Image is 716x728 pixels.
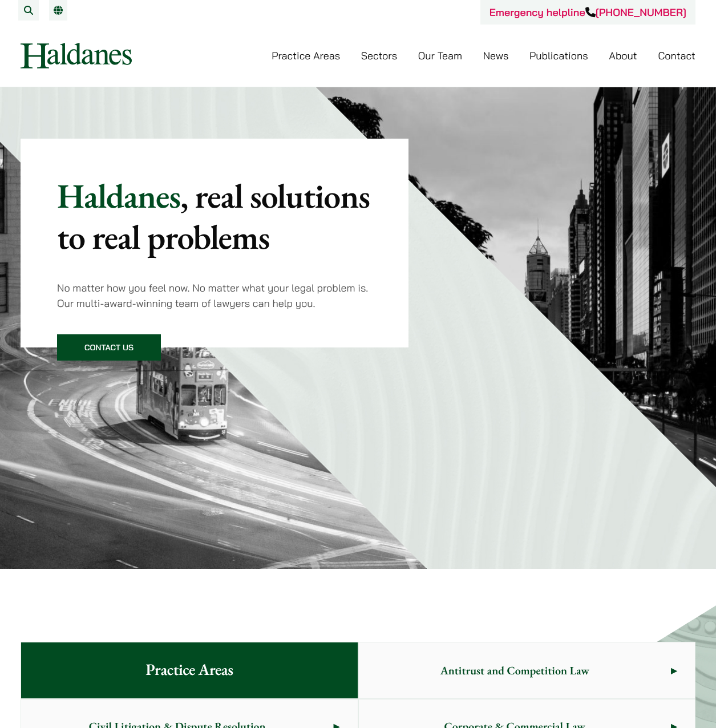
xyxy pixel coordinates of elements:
span: Practice Areas [127,642,251,698]
a: Antitrust and Competition Law [359,642,695,698]
a: Our Team [418,49,462,62]
a: Publications [529,49,588,62]
a: News [483,49,509,62]
a: Contact Us [57,334,161,361]
a: Contact [658,49,695,62]
a: Practice Areas [272,49,340,62]
img: Logo of Haldanes [21,43,132,68]
a: About [609,49,637,62]
a: EN [54,6,63,15]
a: Emergency helpline[PHONE_NUMBER] [490,6,686,19]
a: Sectors [361,49,397,62]
mark: , real solutions to real problems [57,173,370,259]
span: Antitrust and Competition Law [359,644,671,697]
p: Haldanes [57,175,372,257]
p: No matter how you feel now. No matter what your legal problem is. Our multi-award-winning team of... [57,280,372,311]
